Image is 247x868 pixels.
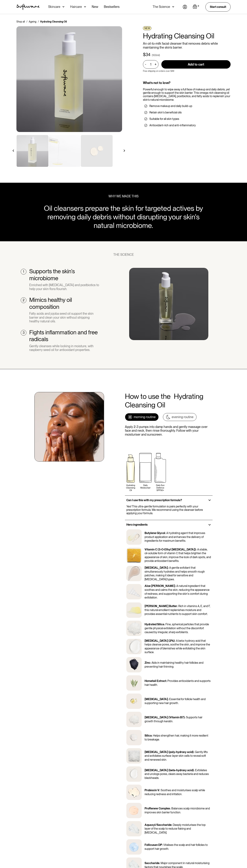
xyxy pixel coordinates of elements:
[145,604,210,615] p: Rich in vitamins A, E, and F, this natural emollient replenishes moisture and provides essential ...
[145,639,210,654] p: A beta-hydroxy acid that helps cleanse pores, soothe the skin, and improve the appearance of blem...
[145,823,172,827] p: Aquaxyl/Saccharide
[145,697,206,705] p: Essential for follicle health and supporting new hair growth.
[143,70,174,72] p: Free shipping on orders over $49
[143,26,151,30] div: NEW
[175,639,175,642] p: :
[126,505,211,515] p: Yes! This ultra-gentle formulation is pairs perfectly with your prescription formula. We recommen...
[62,5,64,9] img: arrow down
[145,531,205,542] p: A hydrating agent that improves product application and enhances the delivery of ingredients for ...
[145,584,210,599] p: A natural ingredient that soothes and calms the skin, reducing the appearance of redness, and sup...
[172,823,172,827] p: :
[194,750,194,754] p: :
[205,2,231,11] a: Start consult
[145,679,166,683] p: Horsetail Extract
[145,566,168,569] p: [MEDICAL_DATA]
[144,111,229,114] li: Retain skin's beneficial oils
[145,734,208,741] p: Helps strengthen hair, making it more resilient to breakage.
[143,42,231,49] p: An oil-to-milk facial cleanser that removes debris while maintaining the skin’s barrier.
[159,789,160,792] p: :
[145,566,205,581] p: A gentle exfoliant that simultaneously hydrates and helps smooth rough patches, making it ideal f...
[162,843,163,847] p: :
[145,661,150,664] p: Zinc
[145,531,165,535] p: Butylene Glycol
[152,53,160,57] div: (100ml)
[125,392,213,409] h2: How to use the Hydrating Cleansing Oil
[185,716,185,719] p: :
[145,548,196,551] p: Vitamin C (3-O-Ethyl [MEDICAL_DATA])
[145,750,194,754] p: [MEDICAL_DATA] (poly-hydroxy acid)
[170,807,171,810] p: :
[84,5,86,9] img: arrow down
[196,548,197,551] p: :
[145,604,177,608] p: [PERSON_NAME] Butter
[16,20,25,23] a: Shop all
[16,4,40,10] img: Software Logo
[40,20,67,23] div: Hydrating Cleansing Oil
[152,734,152,737] p: :
[172,415,193,419] div: evening routine
[29,20,36,23] a: Ageing
[29,268,100,282] h3: Supports the skin’s microbiome
[145,623,209,634] p: Fine, spherical particles that provide gentle physical exfoliation without the discomfort caused ...
[145,623,164,626] p: Hydrated Silica
[166,679,167,683] p: :
[153,5,170,9] div: The Science
[168,566,169,569] p: :
[145,639,175,642] p: [MEDICAL_DATA] (2%)
[109,194,138,198] div: WHY WE MADE THIS
[145,843,162,847] p: Follicusan DP
[39,204,208,230] div: Oil cleansers prepare the skin for targeted actives by removing daily debris without disrupting y...
[194,769,195,772] p: :
[113,253,134,257] h2: THE SCIENCE
[29,344,100,352] div: Gently cleanses while locking in moisture, with raspberry seed oil for antioxidant properties.
[125,425,213,437] p: Apply 2-3 pumps into damp hands and gently massage over face and neck, then rinse thoroughly. Fol...
[29,283,100,291] div: Enriched with [MEDICAL_DATA] and postbiotics to help your skin flora flourish.
[159,861,160,865] p: :
[172,5,174,9] img: arrow down
[161,60,231,69] input: Add to cart
[197,4,200,8] div: 0
[70,5,82,9] div: Haircare
[144,117,229,121] li: Suitable for all skin types
[145,734,152,737] p: Silica
[38,20,39,23] div: /
[29,296,100,310] h3: Mimics healthy oil composition
[134,415,156,419] div: morning routine
[145,769,209,780] p: Exfoliates and unclogs pores, clears away bacteria and reduces blackheads.
[143,32,231,40] h1: Hydrating Cleansing Oil
[168,697,169,701] p: :
[175,584,176,588] p: :
[145,62,147,66] div: -
[143,88,231,101] div: Powerful enough to wipe away a full face of makeup and daily debris, yet gentle enough to support...
[145,789,205,796] p: Soothes and moisturises scalp while reducing redness and irritation.
[145,52,150,57] div: 34
[177,604,178,608] p: :
[144,124,229,127] li: Antioxidant-rich and anti-inflammatory
[16,26,122,132] img: Ceramide Moisturiser
[145,750,208,761] p: Gently lifts and exfoliates surface-layer skin cells to reveal soft and renewed skin.
[193,4,200,9] a: Open cart
[23,331,25,335] div: 3
[145,823,206,834] p: Deeply moisturises the top layer of the scalp to reduce flaking and [MEDICAL_DATA].
[145,697,168,701] p: [MEDICAL_DATA]
[126,498,182,502] h3: Can I use this with my prescription formula?
[150,661,151,664] p: :
[145,679,211,687] p: Provides antioxidants and supports hair health.
[23,298,24,302] div: 2
[145,584,175,588] p: Aloe [PERSON_NAME]
[144,104,229,108] li: Remove makeup and daily build-up
[145,789,159,792] p: Probiocin V
[145,716,185,719] p: [MEDICAL_DATA] (Vitamin B7)
[165,531,166,535] p: :
[145,769,194,772] p: [MEDICAL_DATA] (beta-hydroxy acid)
[145,843,208,850] p: Vitalises the scalp and hair follicles to support hair growth.
[12,149,14,152] img: arrow left
[26,20,27,23] div: /
[145,807,210,814] p: Balances scalp microbiome and improves skin barrier function.
[23,270,24,274] div: 1
[145,661,203,668] p: Aids in maintaining healthy hair follicles and preventing hair thinning.
[126,523,148,526] h3: Hero ingredients
[29,329,100,343] h3: Fights inflammation and free radicals
[48,5,60,9] div: Skincare
[143,81,231,85] div: What’s not to love?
